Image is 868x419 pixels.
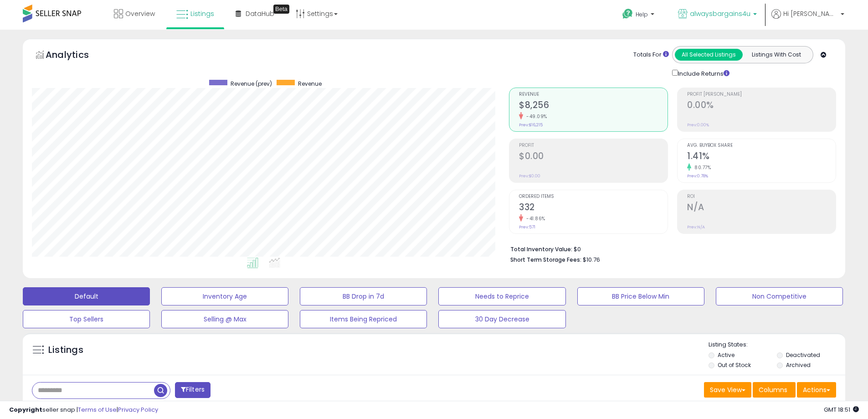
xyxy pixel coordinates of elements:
[636,10,648,18] span: Help
[786,361,811,369] label: Archived
[161,310,288,328] button: Selling @ Max
[523,113,547,120] small: -49.09%
[718,361,751,369] label: Out of Stock
[718,351,734,359] label: Active
[691,164,711,171] small: 80.77%
[797,382,836,398] button: Actions
[510,256,581,264] b: Short Term Storage Fees:
[438,287,565,305] button: Needs to Reprice
[783,9,838,18] span: Hi [PERSON_NAME]
[519,92,668,97] span: Revenue
[583,255,600,264] span: $10.76
[742,49,810,61] button: Listings With Cost
[519,151,668,163] h2: $0.00
[759,385,787,394] span: Columns
[519,202,668,214] h2: 332
[687,151,836,163] h2: 1.41%
[824,405,859,414] span: 2025-09-9 18:51 GMT
[577,287,704,305] button: BB Price Below Min
[786,351,820,359] label: Deactivated
[687,92,836,97] span: Profit [PERSON_NAME]
[9,406,158,414] div: seller snap | |
[633,51,669,59] div: Totals For
[690,9,750,18] span: alwaysbargains4u
[716,287,843,305] button: Non Competitive
[125,9,155,18] span: Overview
[300,287,427,305] button: BB Drop in 7d
[687,224,705,230] small: Prev: N/A
[161,287,288,305] button: Inventory Age
[246,9,274,18] span: DataHub
[48,344,83,357] h5: Listings
[519,224,535,230] small: Prev: 571
[231,80,272,88] span: Revenue (prev)
[175,382,211,398] button: Filters
[519,122,543,128] small: Prev: $16,215
[687,143,836,148] span: Avg. Buybox Share
[622,8,633,20] i: Get Help
[78,405,117,414] a: Terms of Use
[118,405,158,414] a: Privacy Policy
[687,194,836,199] span: ROI
[190,9,214,18] span: Listings
[510,243,829,254] li: $0
[9,405,42,414] strong: Copyright
[687,202,836,214] h2: N/A
[300,310,427,328] button: Items Being Repriced
[519,143,668,148] span: Profit
[665,68,740,78] div: Include Returns
[438,310,565,328] button: 30 Day Decrease
[687,122,709,128] small: Prev: 0.00%
[615,1,663,30] a: Help
[23,287,150,305] button: Default
[298,80,322,88] span: Revenue
[519,100,668,112] h2: $8,256
[687,100,836,112] h2: 0.00%
[46,48,107,63] h5: Analytics
[687,173,708,179] small: Prev: 0.78%
[273,5,289,14] div: Tooltip anchor
[519,194,668,199] span: Ordered Items
[519,173,540,179] small: Prev: $0.00
[523,215,545,222] small: -41.86%
[704,382,751,398] button: Save View
[753,382,796,398] button: Columns
[510,245,572,253] b: Total Inventory Value:
[771,9,844,30] a: Hi [PERSON_NAME]
[23,310,150,328] button: Top Sellers
[675,49,743,61] button: All Selected Listings
[709,341,845,349] p: Listing States:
